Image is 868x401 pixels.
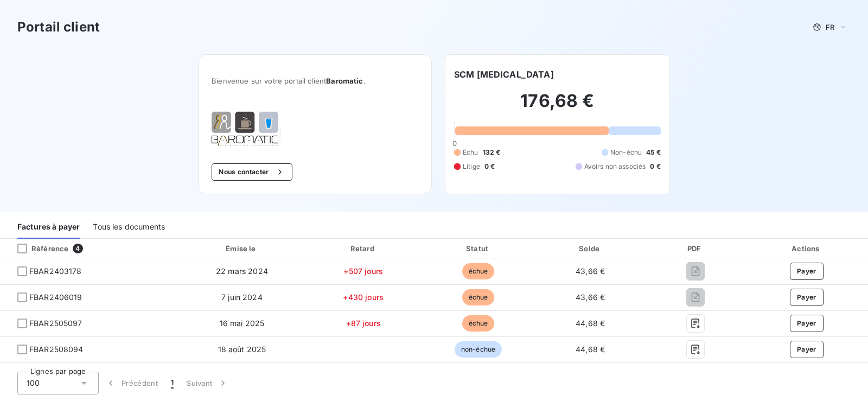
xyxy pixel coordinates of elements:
[99,372,164,394] button: Précédent
[171,378,174,389] span: 1
[424,243,533,254] div: Statut
[455,341,502,358] span: non-échue
[29,318,82,329] span: FBAR2505097
[343,266,383,276] span: +507 jours
[29,266,82,277] span: FBAR2403178
[343,292,384,302] span: +430 jours
[93,216,165,239] div: Tous les documents
[308,243,419,254] div: Retard
[29,344,84,355] span: FBAR2508094
[454,90,661,123] h2: 176,68 €
[790,315,824,332] button: Payer
[790,263,824,280] button: Payer
[462,263,495,279] span: échue
[9,244,68,253] div: Référence
[648,243,743,254] div: PDF
[216,266,268,276] span: 22 mars 2024
[164,372,180,394] button: 1
[576,292,605,302] span: 43,66 €
[220,319,265,328] span: 16 mai 2025
[462,315,495,332] span: échue
[463,148,478,157] span: Échu
[576,319,605,328] span: 44,68 €
[790,289,824,306] button: Payer
[646,148,661,157] span: 45 €
[29,292,82,303] span: FBAR2406019
[463,162,480,171] span: Litige
[576,345,605,354] span: 44,68 €
[650,162,660,171] span: 0 €
[484,162,495,171] span: 0 €
[17,216,80,239] div: Factures à payer
[221,292,263,302] span: 7 juin 2024
[584,162,646,171] span: Avoirs non associés
[17,17,100,37] h3: Portail client
[181,243,303,254] div: Émise le
[537,243,643,254] div: Solde
[212,111,281,146] img: Company logo
[212,77,418,85] span: Bienvenue sur votre portail client .
[73,244,82,253] span: 4
[790,341,824,358] button: Payer
[462,289,495,305] span: échue
[212,163,292,181] button: Nous contacter
[454,68,554,81] h6: SCM [MEDICAL_DATA]
[326,77,363,85] span: Baromatic
[483,148,501,157] span: 132 €
[748,243,866,254] div: Actions
[180,372,235,394] button: Suivant
[826,23,834,31] span: FR
[452,139,457,148] span: 0
[218,345,266,354] span: 18 août 2025
[346,319,381,328] span: +87 jours
[610,148,642,157] span: Non-échu
[27,378,40,389] span: 100
[576,266,605,276] span: 43,66 €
